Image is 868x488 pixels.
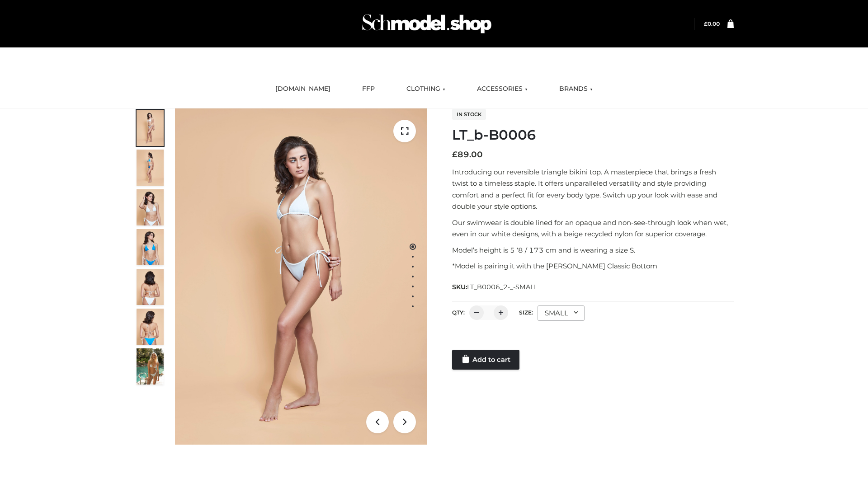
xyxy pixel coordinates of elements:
[538,305,585,321] div: SMALL
[452,217,734,240] p: Our swimwear is double lined for an opaque and non-see-through look when wet, even in our white d...
[704,20,708,27] span: £
[175,108,427,445] img: ArielClassicBikiniTop_CloudNine_AzureSky_OW114ECO_1
[137,110,164,146] img: ArielClassicBikiniTop_CloudNine_AzureSky_OW114ECO_1-scaled.jpg
[137,229,164,265] img: ArielClassicBikiniTop_CloudNine_AzureSky_OW114ECO_4-scaled.jpg
[452,166,734,212] p: Introducing our reversible triangle bikini top. A masterpiece that brings a fresh twist to a time...
[355,79,382,99] a: FFP
[452,127,734,143] h1: LT_b-B0006
[704,20,720,27] a: £0.00
[137,269,164,305] img: ArielClassicBikiniTop_CloudNine_AzureSky_OW114ECO_7-scaled.jpg
[137,189,164,225] img: ArielClassicBikiniTop_CloudNine_AzureSky_OW114ECO_3-scaled.jpg
[452,260,734,272] p: *Model is pairing it with the [PERSON_NAME] Classic Bottom
[137,150,164,186] img: ArielClassicBikiniTop_CloudNine_AzureSky_OW114ECO_2-scaled.jpg
[704,20,720,27] bdi: 0.00
[269,79,337,99] a: [DOMAIN_NAME]
[452,150,458,160] span: £
[452,150,483,160] bdi: 89.00
[452,350,519,370] a: Add to cart
[552,79,599,99] a: BRANDS
[519,309,533,316] label: Size:
[400,79,452,99] a: CLOTHING
[452,109,486,120] span: In stock
[452,244,734,256] p: Model’s height is 5 ‘8 / 173 cm and is wearing a size S.
[452,282,538,292] span: SKU:
[452,309,465,316] label: QTY:
[467,283,538,291] span: LT_B0006_2-_-SMALL
[137,309,164,345] img: ArielClassicBikiniTop_CloudNine_AzureSky_OW114ECO_8-scaled.jpg
[137,348,164,385] img: Arieltop_CloudNine_AzureSky2.jpg
[359,6,495,42] img: Schmodel Admin 964
[470,79,534,99] a: ACCESSORIES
